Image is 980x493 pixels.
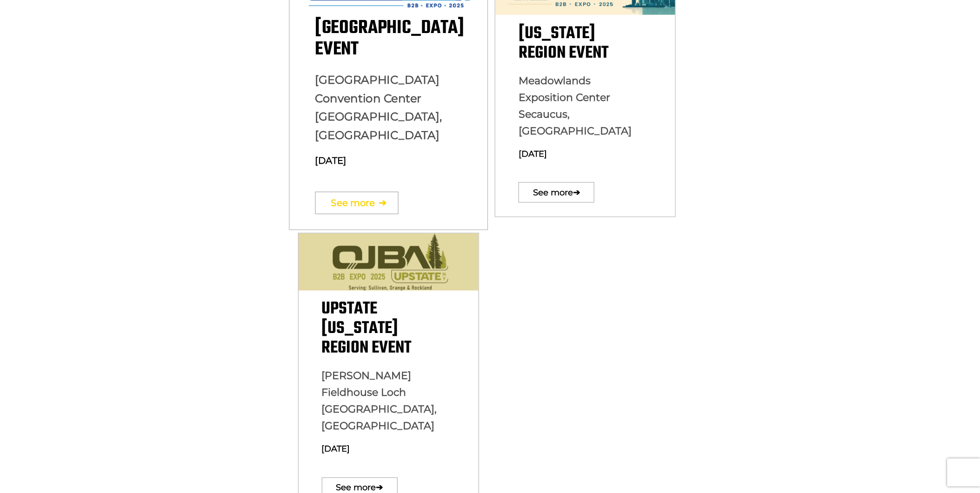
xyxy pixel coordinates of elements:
span: [GEOGRAPHIC_DATA] Convention Center [GEOGRAPHIC_DATA], [GEOGRAPHIC_DATA] [315,73,442,142]
span: Meadowlands Exposition Center Secaucus, [GEOGRAPHIC_DATA] [519,74,632,137]
span: [DATE] [322,444,350,454]
a: See more➔ [315,192,398,214]
span: ➔ [379,187,387,219]
span: [DATE] [519,149,547,159]
span: [GEOGRAPHIC_DATA] Event [315,13,464,64]
a: See more➔ [519,182,594,203]
span: [PERSON_NAME] Fieldhouse Loch [GEOGRAPHIC_DATA], [GEOGRAPHIC_DATA] [322,370,437,433]
span: [US_STATE] Region Event [519,20,608,67]
span: Upstate [US_STATE] Region Event [322,296,412,362]
span: [DATE] [315,155,346,166]
span: ➔ [573,178,580,207]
